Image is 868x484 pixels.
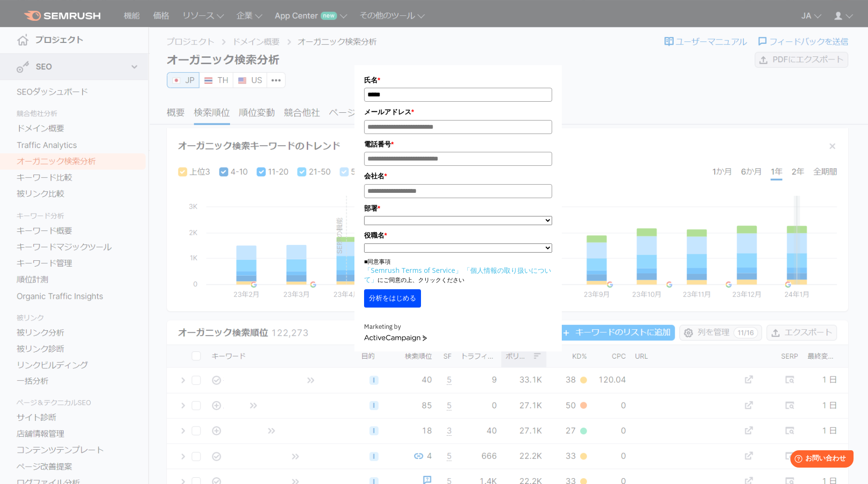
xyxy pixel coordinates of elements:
[364,322,552,332] div: Marketing by
[364,107,552,117] label: メールアドレス
[364,230,552,241] label: 役職名
[364,203,552,214] label: 部署
[364,266,551,284] a: 「個人情報の取り扱いについて」
[364,75,552,85] label: 氏名
[782,446,857,473] iframe: Help widget launcher
[364,139,552,149] label: 電話番号
[364,171,552,181] label: 会社名
[364,289,421,308] button: 分析をはじめる
[364,257,552,284] p: ■同意事項 にご同意の上、クリックください
[364,266,462,275] a: 「Semrush Terms of Service」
